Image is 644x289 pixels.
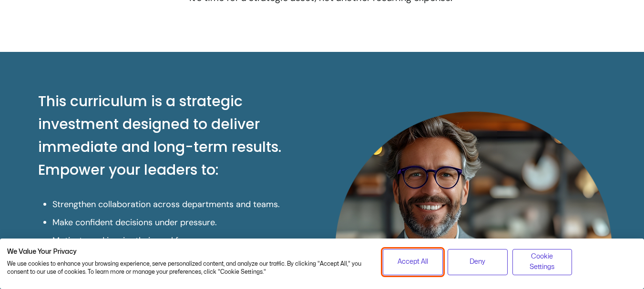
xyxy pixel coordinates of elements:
li: Make confident decisions under pressure. [52,214,315,232]
li: Strengthen collaboration across departments and teams. [52,196,315,214]
span: Deny [470,257,485,267]
span: Cookie Settings [519,251,566,273]
button: Accept all cookies [383,249,443,275]
button: Adjust cookie preferences [512,249,572,275]
h2: This curriculum is a strategic investment designed to deliver immediate and long-term results. Em... [38,90,304,181]
span: Accept All [398,257,428,267]
h2: We Value Your Privacy [7,248,368,256]
button: Deny all cookies [448,249,508,275]
p: We use cookies to enhance your browsing experience, serve personalized content, and analyze our t... [7,260,368,276]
